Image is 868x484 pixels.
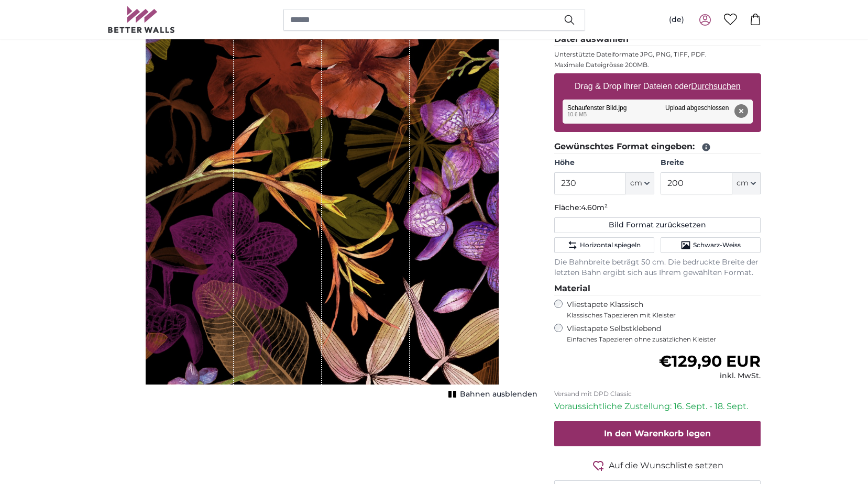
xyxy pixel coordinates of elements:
p: Unterstützte Dateiformate JPG, PNG, TIFF, PDF. [554,50,761,59]
span: Auf die Wunschliste setzen [609,459,723,472]
p: Fläche: [554,203,761,213]
span: Bahnen ausblenden [460,389,537,400]
label: Breite [661,158,761,168]
button: cm [732,172,761,194]
p: Voraussichtliche Zustellung: 16. Sept. - 18. Sept. [554,400,761,413]
p: Die Bahnbreite beträgt 50 cm. Die bedruckte Breite der letzten Bahn ergibt sich aus Ihrem gewählt... [554,257,761,278]
span: cm [737,178,749,189]
div: inkl. MwSt. [659,371,761,381]
img: Betterwalls [107,6,175,33]
label: Vliestapete Selbstklebend [567,324,761,344]
span: Klassisches Tapezieren mit Kleister [567,311,752,320]
p: Versand mit DPD Classic [554,390,761,398]
u: Durchsuchen [691,82,740,91]
span: Schwarz-Weiss [693,241,741,249]
button: Horizontal spiegeln [554,237,654,253]
span: Einfaches Tapezieren ohne zusätzlichen Kleister [567,335,761,344]
label: Drag & Drop Ihrer Dateien oder [570,76,745,97]
legend: Datei auswählen [554,33,761,46]
button: Auf die Wunschliste setzen [554,459,761,472]
label: Vliestapete Klassisch [567,300,752,320]
p: Maximale Dateigrösse 200MB. [554,61,761,69]
legend: Material [554,282,761,295]
button: In den Warenkorb legen [554,421,761,446]
button: Schwarz-Weiss [661,237,761,253]
span: €129,90 EUR [659,351,761,371]
button: cm [626,172,654,194]
button: Bahnen ausblenden [445,387,537,402]
legend: Gewünschtes Format eingeben: [554,140,761,153]
span: 4.60m² [581,203,608,212]
label: Höhe [554,158,654,168]
span: Horizontal spiegeln [580,241,641,249]
button: (de) [661,10,693,29]
span: cm [630,178,642,189]
span: In den Warenkorb legen [604,428,711,438]
button: Bild Format zurücksetzen [554,217,761,233]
